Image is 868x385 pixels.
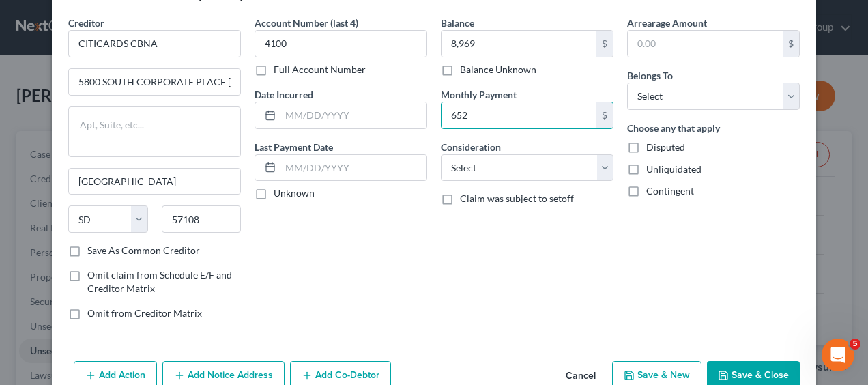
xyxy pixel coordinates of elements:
input: XXXX [255,30,427,57]
input: 0.00 [442,102,596,128]
input: Enter city... [69,169,240,195]
input: Enter address... [69,69,240,95]
label: Save As Common Creditor [87,244,200,257]
label: Choose any that apply [627,121,720,135]
label: Account Number (last 4) [255,16,358,30]
span: Unliquidated [646,163,701,175]
label: Consideration [441,140,501,154]
input: MM/DD/YYYY [280,102,426,128]
label: Unknown [274,186,315,200]
label: Balance Unknown [460,63,536,76]
span: Omit from Creditor Matrix [87,307,202,319]
input: 0.00 [442,31,596,57]
span: Creditor [68,17,104,29]
span: Omit claim from Schedule E/F and Creditor Matrix [87,269,232,294]
input: MM/DD/YYYY [280,155,426,181]
label: Monthly Payment [441,87,517,102]
label: Last Payment Date [255,140,333,154]
div: $ [596,102,613,128]
iframe: Intercom live chat [822,339,854,371]
label: Balance [441,16,474,30]
input: 0.00 [628,31,783,57]
div: $ [783,31,799,57]
label: Full Account Number [274,63,366,76]
span: Disputed [646,141,685,153]
span: Contingent [646,185,694,197]
label: Arrearage Amount [627,16,707,30]
div: $ [596,31,613,57]
span: 5 [850,339,860,350]
input: Enter zip... [162,205,242,233]
input: Search creditor by name... [68,30,241,57]
label: Date Incurred [255,87,313,102]
span: Claim was subject to setoff [460,192,574,204]
span: Belongs To [627,70,673,81]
